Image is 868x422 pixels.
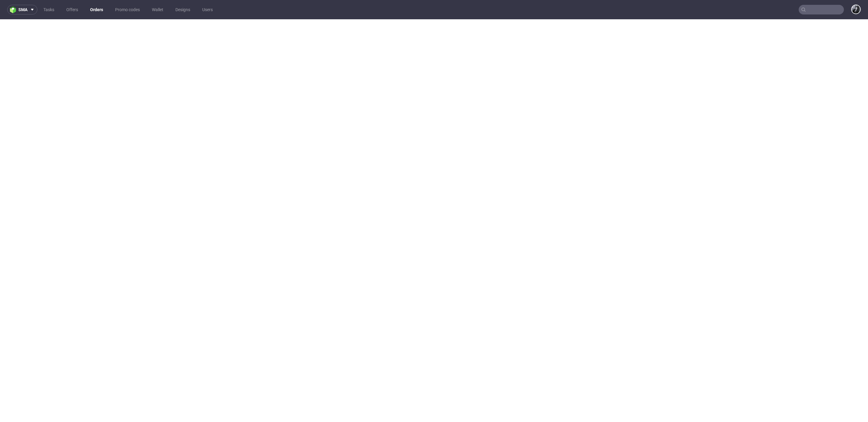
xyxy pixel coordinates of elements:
a: Wallet [148,5,167,14]
img: Philippe Dubuy [852,5,860,14]
a: Promo codes [112,5,143,14]
img: logo [10,6,18,13]
a: Offers [63,5,82,14]
button: sma [7,5,37,14]
a: Users [199,5,216,14]
a: Orders [86,5,107,14]
a: Tasks [40,5,58,14]
span: sma [18,8,27,12]
a: Designs [172,5,194,14]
